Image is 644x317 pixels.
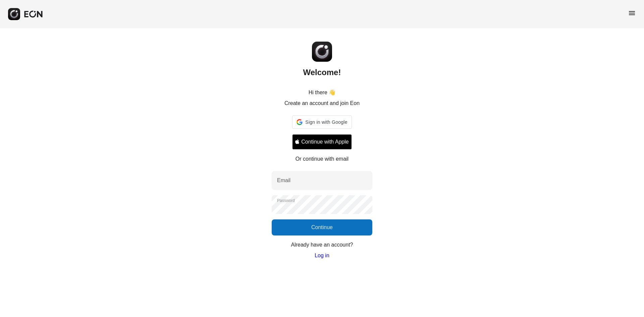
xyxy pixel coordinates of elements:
label: Email [277,176,290,184]
button: Continue [272,219,372,235]
p: Hi there 👋 [309,89,335,97]
p: Create an account and join Eon [284,99,360,107]
label: Password [277,198,295,203]
span: Sign in with Google [305,118,347,126]
div: Sign in with Google [292,115,352,129]
h2: Welcome! [303,67,341,78]
a: Log in [315,252,329,260]
button: Signin with apple ID [292,134,352,150]
p: Already have an account? [291,241,353,249]
span: menu [628,9,636,17]
p: Or continue with email [296,155,348,163]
